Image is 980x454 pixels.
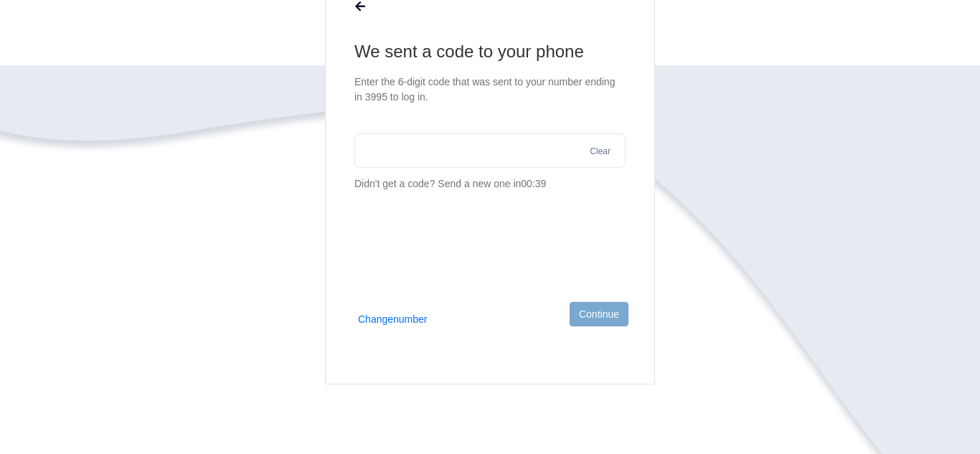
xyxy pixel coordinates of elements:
button: Continue [570,302,628,326]
h1: We sent a code to your phone [354,40,626,63]
p: Enter the 6-digit code that was sent to your number ending in 3995 to log in. [354,75,626,105]
p: Didn't get a code? [354,176,626,191]
span: Send a new one in 00:39 [438,178,546,189]
button: Clear [585,145,615,159]
button: Changenumber [358,312,428,326]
